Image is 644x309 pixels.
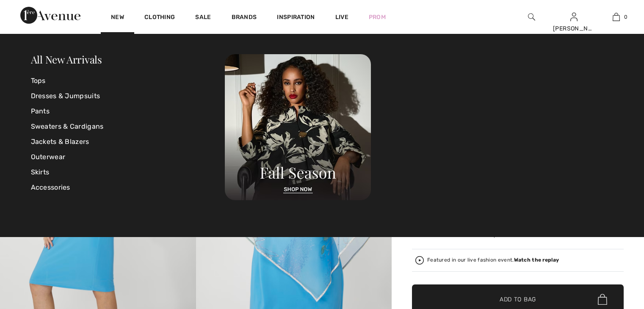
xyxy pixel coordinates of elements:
a: Pants [31,104,225,119]
a: Live [335,13,348,22]
img: My Bag [613,12,620,22]
span: Inspiration [277,14,315,22]
a: New [111,14,124,22]
a: Prom [369,13,386,22]
a: Skirts [31,165,225,180]
a: Dresses & Jumpsuits [31,88,225,104]
img: 1ère Avenue [20,7,80,24]
div: [PERSON_NAME] [553,24,594,33]
img: search the website [528,12,535,22]
img: My Info [570,12,578,22]
strong: Watch the replay [514,257,559,263]
a: Brands [232,14,257,22]
a: Clothing [144,14,175,22]
span: 0 [624,13,627,21]
a: Sweaters & Cardigans [31,119,225,134]
a: All New Arrivals [31,52,102,66]
a: 0 [595,12,637,22]
span: Add to Bag [500,295,536,304]
a: Sale [195,14,211,22]
img: 250825120107_a8d8ca038cac6.jpg [225,54,371,200]
img: Watch the replay [415,256,424,265]
iframe: Opens a widget where you can find more information [590,246,636,267]
img: Bag.svg [598,294,607,305]
div: Featured in our live fashion event. [427,257,559,263]
a: Outerwear [31,149,225,165]
a: Sign In [570,13,578,21]
a: Jackets & Blazers [31,134,225,149]
a: Accessories [31,180,225,195]
a: Tops [31,73,225,88]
